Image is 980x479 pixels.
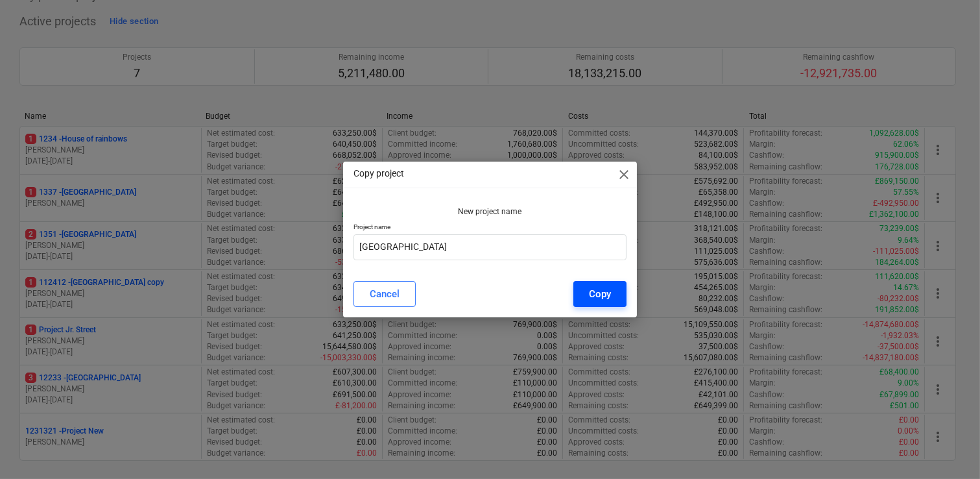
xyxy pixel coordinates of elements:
p: Copy project [353,167,404,180]
input: Project name [353,234,627,260]
span: close [616,167,632,182]
button: Cancel [353,281,416,307]
p: Project name [353,223,627,234]
button: Copy [573,281,627,307]
iframe: Chat Widget [915,417,980,479]
div: Cancel [370,286,400,302]
p: New project name [458,206,521,217]
div: Copy [589,286,611,302]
